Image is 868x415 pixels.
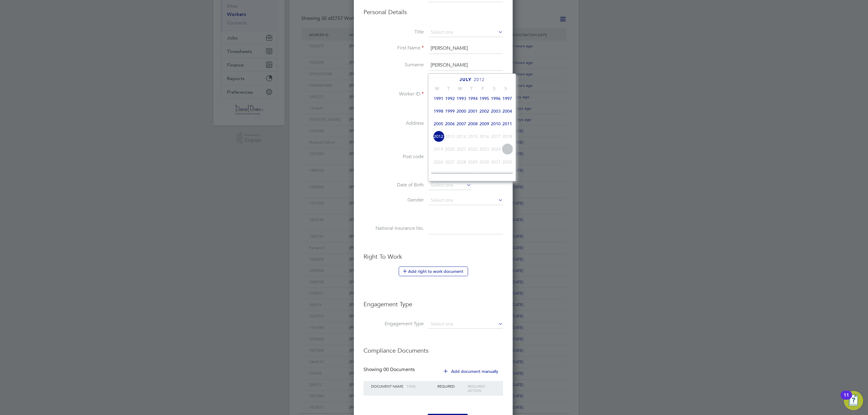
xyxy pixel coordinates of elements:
[363,197,424,203] label: Gender
[433,105,444,117] span: 1998
[363,91,424,97] label: Worker ID
[456,105,467,117] span: 2000
[490,93,502,104] span: 1996
[433,93,444,104] span: 1991
[363,29,424,35] label: Title
[383,367,415,373] span: 00 Documents
[502,105,513,117] span: 2004
[456,93,467,104] span: 1993
[436,381,467,391] div: Required
[363,321,424,327] label: Engagement Type
[479,131,490,142] span: 2016
[467,143,479,155] span: 2022
[433,143,444,155] span: 2019
[429,320,503,329] input: Select one
[479,143,490,155] span: 2023
[444,93,456,104] span: 1992
[502,169,513,180] span: 2039
[429,181,471,190] input: Select one
[444,156,456,168] span: 2027
[479,118,490,129] span: 2009
[363,253,503,261] h3: Right To Work
[363,294,503,308] h3: Engagement Type
[456,118,467,129] span: 2007
[490,118,502,129] span: 2010
[490,156,502,168] span: 2031
[502,156,513,168] span: 2032
[466,381,497,395] div: Required Action
[444,131,456,142] span: 2013
[444,143,456,155] span: 2020
[467,156,479,168] span: 2029
[467,169,479,180] span: 2036
[456,143,467,155] span: 2021
[363,120,424,126] label: Address
[363,341,503,354] h3: Compliance Documents
[363,45,424,51] label: First Name
[479,156,490,168] span: 2030
[370,381,405,391] div: Document Name
[454,86,466,91] span: W
[460,77,472,82] span: July
[502,118,513,129] span: 2011
[490,169,502,180] span: 2038
[502,143,513,155] span: 2025
[429,28,503,37] input: Select one
[363,8,503,16] h3: Personal Details
[405,381,436,391] div: Tags
[433,118,444,129] span: 2005
[502,93,513,104] span: 1997
[456,131,467,142] span: 2014
[363,367,416,373] div: Showing
[479,169,490,180] span: 2037
[399,267,468,276] button: Add right to work document
[844,391,863,410] button: Open Resource Center, 11 new notifications
[467,93,479,104] span: 1994
[363,182,424,188] label: Date of Birth
[466,86,477,91] span: T
[444,118,456,129] span: 2006
[363,62,424,68] label: Surname
[502,131,513,142] span: 2018
[844,395,849,403] div: 11
[467,105,479,117] span: 2001
[431,86,443,91] span: M
[467,118,479,129] span: 2008
[429,196,503,205] input: Select one
[489,86,500,91] span: S
[439,367,503,376] button: Add document manually
[433,156,444,168] span: 2026
[490,105,502,117] span: 2003
[479,105,490,117] span: 2002
[456,169,467,180] span: 2035
[490,131,502,142] span: 2017
[456,156,467,168] span: 2028
[474,77,485,82] span: 2012
[433,169,444,180] span: 2033
[433,131,444,142] span: 2012
[490,143,502,155] span: 2024
[477,86,489,91] span: F
[444,105,456,117] span: 1999
[467,131,479,142] span: 2015
[479,93,490,104] span: 1995
[363,154,424,160] label: Post code
[444,169,456,180] span: 2034
[443,86,454,91] span: T
[500,86,511,91] span: S
[363,225,424,232] label: National Insurance No.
